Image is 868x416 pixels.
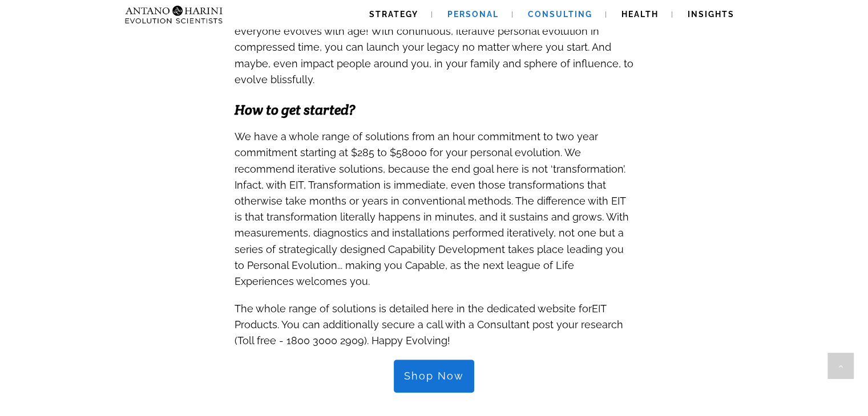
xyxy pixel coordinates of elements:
[235,303,592,315] span: The whole range of solutions is detailed here in the dedicated website for
[235,9,633,85] span: veryone gets older and older with time, but not everyone evolves with age! With continuous, itera...
[235,303,606,331] span: EIT Products
[235,101,355,119] span: How to get started?
[369,10,418,19] span: Strategy
[394,360,474,393] a: Shop Now
[528,10,592,19] span: Consulting
[235,319,623,346] span: . You can additionally secure a call with a Consultant post your research (Toll free - 1800 3000 ...
[447,10,499,19] span: Personal
[235,296,606,333] a: EIT Products
[404,370,464,382] span: Shop Now
[688,10,734,19] span: Insights
[621,10,659,19] span: Health
[235,130,629,287] span: We have a whole range of solutions from an hour commitment to two year commitment starting at $28...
